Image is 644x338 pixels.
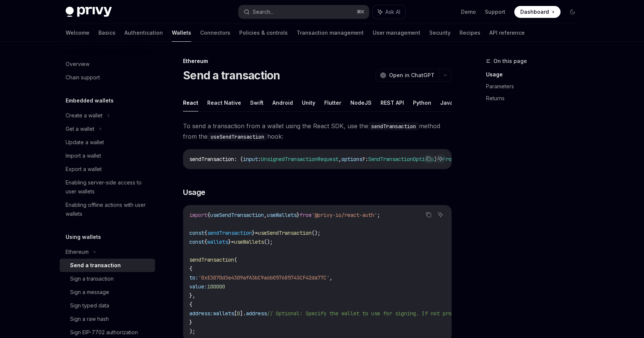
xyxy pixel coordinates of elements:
[302,94,315,111] button: Unity
[200,24,230,42] a: Connectors
[413,94,431,111] button: Python
[381,94,404,111] button: REST API
[66,96,114,105] h5: Embedded wallets
[485,8,505,16] a: Support
[258,230,312,236] span: useSendTransaction
[66,124,94,133] div: Get a wallet
[189,310,213,317] span: address:
[300,212,312,218] span: from
[312,230,321,236] span: ();
[189,283,207,290] span: value:
[189,265,192,272] span: {
[261,156,338,162] span: UnsignedTransactionRequest
[246,310,267,317] span: address
[66,247,89,256] div: Ethereum
[389,72,435,79] span: Open in ChatGPT
[60,162,155,176] a: Export a wallet
[183,94,198,111] button: React
[189,212,207,218] span: import
[66,138,104,147] div: Update a wallet
[255,230,258,236] span: =
[324,94,341,111] button: Flutter
[189,319,192,326] span: }
[60,71,155,84] a: Chain support
[172,24,191,42] a: Wallets
[460,24,480,42] a: Recipes
[204,230,207,236] span: {
[207,230,252,236] span: sendTransaction
[486,69,584,80] a: Usage
[198,274,329,281] span: '0xE3070d3e4309afA3bC9a6b057685743CF42da77C'
[189,239,204,245] span: const
[207,283,225,290] span: 100000
[60,136,155,149] a: Update a wallet
[66,165,102,174] div: Export a wallet
[350,94,372,111] button: NodeJS
[189,156,234,162] span: sendTransaction
[272,94,293,111] button: Android
[385,8,400,16] span: Ask AI
[70,288,109,297] div: Sign a message
[234,310,237,317] span: [
[231,239,234,245] span: =
[70,274,114,283] div: Sign a transaction
[461,8,476,16] a: Demo
[66,24,89,42] a: Welcome
[368,122,419,130] code: sendTransaction
[436,154,445,164] button: Ask AI
[60,57,155,71] a: Overview
[234,256,237,263] span: (
[237,310,240,317] span: 0
[66,233,101,241] h5: Using wallets
[60,272,155,285] a: Sign a transaction
[66,60,89,69] div: Overview
[250,94,263,111] button: Swift
[213,310,234,317] span: wallets
[373,24,420,42] a: User management
[429,24,451,42] a: Security
[234,239,264,245] span: useWallets
[70,328,138,337] div: Sign EIP-7702 authorization
[368,156,434,162] span: SendTransactionOptions
[183,121,452,142] span: To send a transaction from a wallet using the React SDK, use the method from the hook:
[486,80,584,92] a: Parameters
[434,156,437,162] span: )
[329,274,332,281] span: ,
[98,24,116,42] a: Basics
[362,156,368,162] span: ?:
[252,230,255,236] span: }
[312,212,377,218] span: '@privy-io/react-auth'
[377,212,380,218] span: ;
[258,156,261,162] span: :
[440,94,453,111] button: Java
[486,92,584,104] a: Returns
[264,239,273,245] span: ();
[375,69,439,82] button: Open in ChatGPT
[66,73,100,82] div: Chain support
[357,9,364,15] span: ⌘ K
[189,256,234,263] span: sendTransaction
[267,310,562,317] span: // Optional: Specify the wallet to use for signing. If not provided, the first wallet will be used.
[60,259,155,272] a: Send a transaction
[297,212,300,218] span: }
[66,111,102,120] div: Create a wallet
[239,5,369,19] button: Search...⌘K
[183,187,205,198] span: Usage
[234,156,243,162] span: : (
[228,239,231,245] span: }
[207,94,241,111] button: React Native
[514,6,561,18] a: Dashboard
[338,156,341,162] span: ,
[208,133,267,141] code: useSendTransaction
[566,6,578,18] button: Toggle dark mode
[240,310,246,317] span: ].
[436,210,445,219] button: Ask AI
[189,292,195,299] span: },
[66,7,112,17] img: dark logo
[373,5,405,19] button: Ask AI
[239,24,288,42] a: Policies & controls
[189,274,198,281] span: to:
[60,285,155,299] a: Sign a message
[243,156,258,162] span: input
[253,7,274,16] div: Search...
